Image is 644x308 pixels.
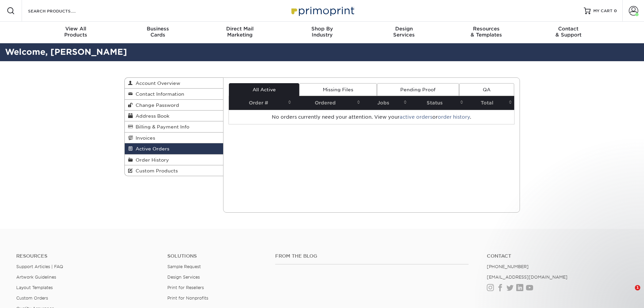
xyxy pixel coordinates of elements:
a: Active Orders [125,143,223,154]
a: [PHONE_NUMBER] [487,264,529,269]
span: Address Book [133,113,169,119]
span: Business [117,26,199,32]
a: BusinessCards [117,22,199,43]
h4: Solutions [167,253,265,259]
th: Jobs [362,96,409,110]
a: Invoices [125,133,223,143]
span: Custom Products [133,168,178,173]
input: SEARCH PRODUCTS..... [27,7,93,15]
span: Invoices [133,135,155,141]
th: Status [409,96,466,110]
span: Design [363,26,445,32]
th: Order # [229,96,293,110]
a: Custom Products [125,165,223,176]
span: Resources [445,26,527,32]
span: Shop By [281,26,363,32]
a: DesignServices [363,22,445,43]
h4: Resources [16,253,157,259]
span: Contact Information [133,91,184,97]
a: Account Overview [125,78,223,89]
a: Artwork Guidelines [16,275,56,280]
div: & Support [527,26,610,38]
a: Shop ByIndustry [281,22,363,43]
a: Sample Request [167,264,201,269]
a: order history [438,114,470,120]
span: Active Orders [133,146,169,151]
th: Total [466,96,514,110]
div: Marketing [199,26,281,38]
a: Missing Files [299,83,377,96]
a: View AllProducts [35,22,117,43]
a: Resources& Templates [445,22,527,43]
span: View All [35,26,117,32]
span: Account Overview [133,80,180,86]
span: 0 [614,8,617,13]
a: Contact& Support [527,22,610,43]
iframe: Intercom live chat [621,285,637,301]
div: Products [35,26,117,38]
a: Custom Orders [16,295,48,301]
a: Contact [487,253,628,259]
a: Print for Nonprofits [167,295,208,301]
span: Direct Mail [199,26,281,32]
a: Layout Templates [16,285,53,290]
a: Direct MailMarketing [199,22,281,43]
a: active orders [400,114,432,120]
img: Primoprint [288,3,356,18]
div: Industry [281,26,363,38]
div: Cards [117,26,199,38]
span: Contact [527,26,610,32]
div: & Templates [445,26,527,38]
a: QA [459,83,514,96]
a: Contact Information [125,89,223,99]
span: Billing & Payment Info [133,124,189,129]
a: All Active [229,83,299,96]
span: 1 [635,285,640,290]
a: Change Password [125,100,223,111]
span: Change Password [133,102,179,108]
a: [EMAIL_ADDRESS][DOMAIN_NAME] [487,275,568,280]
a: Address Book [125,111,223,121]
div: Services [363,26,445,38]
a: Pending Proof [377,83,459,96]
a: Design Services [167,275,200,280]
a: Order History [125,155,223,165]
span: MY CART [593,8,613,14]
a: Support Articles | FAQ [16,264,63,269]
td: No orders currently need your attention. View your or . [229,110,514,124]
th: Ordered [293,96,362,110]
h4: From the Blog [275,253,469,259]
span: Order History [133,157,169,163]
a: Print for Resellers [167,285,204,290]
a: Billing & Payment Info [125,121,223,132]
